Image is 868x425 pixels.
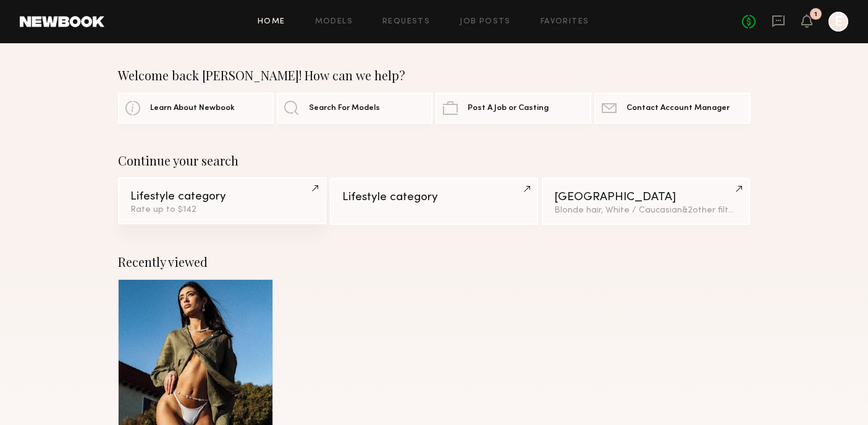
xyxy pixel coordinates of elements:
[828,12,848,32] a: E
[130,191,314,203] div: Lifestyle category
[468,104,549,112] span: Post A Job or Casting
[118,177,326,224] a: Lifestyle categoryRate up to $142
[626,104,730,112] span: Contact Account Manager
[277,93,432,124] a: Search For Models
[342,191,526,203] div: Lifestyle category
[118,93,274,124] a: Learn About Newbook
[258,18,285,26] a: Home
[594,93,750,124] a: Contact Account Manager
[150,104,235,112] span: Learn About Newbook
[315,18,353,26] a: Models
[118,153,751,168] div: Continue your search
[541,18,589,26] a: Favorites
[130,206,314,214] div: Rate up to $142
[118,68,751,83] div: Welcome back [PERSON_NAME]! How can we help?
[382,18,430,26] a: Requests
[542,178,750,225] a: [GEOGRAPHIC_DATA]Blonde hair, White / Caucasian&2other filters
[118,255,751,269] div: Recently viewed
[682,206,741,214] span: & 2 other filter s
[309,104,380,112] span: Search For Models
[554,206,738,215] div: Blonde hair, White / Caucasian
[554,191,738,203] div: [GEOGRAPHIC_DATA]
[460,18,511,26] a: Job Posts
[330,178,538,225] a: Lifestyle category
[814,11,817,18] div: 1
[436,93,591,124] a: Post A Job or Casting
